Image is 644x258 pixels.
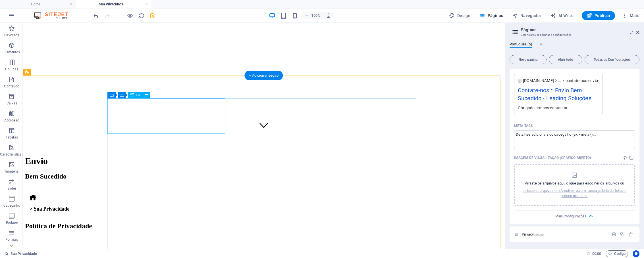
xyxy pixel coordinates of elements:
button: 100% [303,12,323,19]
div: dropzone [522,172,628,198]
i: Desfazer: Alterar de página (Ctrl+Z) [93,12,99,19]
span: Navegador [512,13,541,18]
p: Arraste os arquivos aqui, clique para escolher os arquivos ou [525,181,624,186]
button: AI Writer [548,11,577,20]
p: Imagens [5,169,18,174]
p: Insira o código HTML aqui que será colocado dentro das tags <head> do seu website. Observe que se... [514,123,533,128]
span: Português (5) [510,41,532,49]
span: ... [558,78,561,83]
p: Tabelas [6,135,18,140]
button: Navegador [510,11,543,20]
span: Design [449,13,470,18]
span: /privacy [534,233,545,236]
button: save [149,12,156,19]
span: Abrir tudo [551,58,580,61]
h3: Gerenciar suas páginas e configurações [521,32,628,37]
i: Selecione no gerenciador de arquivos ou escolha no banco de imagens [629,156,634,160]
img: icon-leading-I67M1sl5K9-fO8DKqUmrrA-ATPgimsRrLbz_WWdMaAKWg.png [518,79,522,83]
h6: 100% [311,12,320,19]
span: Mais [622,13,639,18]
span: AI Writer [550,13,575,18]
div: Duplicar [620,232,625,237]
div: + Adicionar seção [244,71,283,80]
p: Conteúdo [4,84,19,89]
button: Páginas [477,11,505,20]
div: Contate-nos :: Envio Bem Sucedido - Leading Soluções [518,86,599,105]
span: Nova página [512,58,544,61]
p: Rodapé [6,220,18,225]
span: Clique para abrir a página [522,232,545,236]
p: Formas [6,237,18,242]
span: Código [608,250,626,257]
div: Remover [628,232,633,237]
button: Mais [620,11,641,20]
p: Colunas [5,67,18,72]
p: Esta imagem será mostrada quando o website for compartilhado nas redes sociais [514,156,591,160]
i: Fazer upload de arquivo [622,156,627,160]
p: selecione arquivos em Arquivos ou em nossa galeria de fotos e vídeos gratuitos [522,188,628,198]
p: Favoritos [4,33,19,37]
button: Mais Configurações [571,213,578,220]
button: Código [606,250,628,257]
i: Ao redimensionar, ajusta automaticamente o nível de zoom para caber no dispositivo escolhido. [326,13,331,18]
i: Recarregar página [138,12,145,19]
div: Privacy/privacy [520,232,609,236]
button: Publicar [582,11,615,20]
button: Clique aqui para sair do modo de visualização e continuar editando [126,12,133,19]
span: contate-nos-envio-bem-sucedido [566,78,624,83]
p: Acordeão [4,118,19,123]
span: Todas as Configurações [587,58,637,61]
h6: Tempo de sessão [586,250,601,257]
p: Caixas [7,101,17,106]
button: undo [92,12,99,19]
textarea: Meta tags [514,130,635,149]
h4: Sua Privacidade [76,1,151,7]
button: reload [138,12,145,19]
span: Páginas [479,13,503,18]
button: Todas as Configurações [585,55,639,64]
span: H2 [136,93,141,97]
p: Cabeçalho [3,203,20,208]
span: 00 00 [592,250,601,257]
button: upload [621,154,628,161]
p: Slider [7,186,16,191]
h2: Páginas [521,27,639,32]
button: Usercentrics [633,250,639,257]
button: select-media [628,154,635,161]
img: Editor Logo [33,12,75,19]
p: Elementos [3,50,20,54]
button: Design [447,11,473,20]
div: Configurações [612,232,616,237]
div: Guia de Idiomas [510,42,639,53]
div: Obrigado por nos contactar. [518,105,599,111]
div: Design (Ctrl+Alt+Y) [447,11,473,20]
span: Publicar [586,13,610,18]
button: Abrir tudo [549,55,582,64]
i: Salvar (Ctrl+S) [149,12,156,19]
button: Nova página [510,55,547,64]
span: Mais Configurações [555,214,586,218]
span: [DOMAIN_NAME] [523,78,554,83]
span: : [596,251,597,256]
a: Clique para cancelar a seleção. Clique duas vezes para abrir as Páginas [5,250,37,257]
